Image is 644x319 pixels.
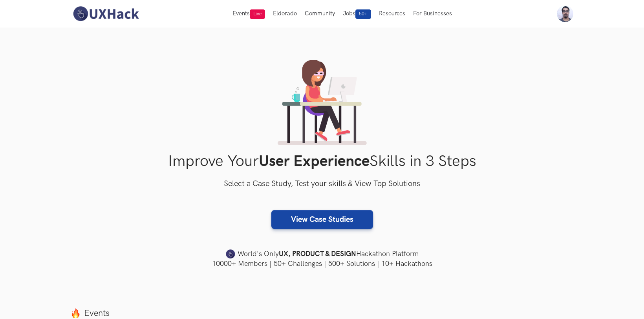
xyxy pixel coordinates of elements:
h1: Improve Your Skills in 3 Steps [71,152,573,171]
label: Events [71,308,573,319]
a: View Case Studies [271,210,373,229]
span: 50+ [355,9,371,19]
img: UXHack-logo.png [71,6,141,22]
h4: World's Only Hackathon Platform [71,249,573,260]
strong: UX, PRODUCT & DESIGN [279,249,356,260]
img: fire.png [71,308,80,318]
img: uxhack-favicon-image.png [226,249,235,259]
img: Your profile pic [557,6,573,22]
span: Live [250,9,265,19]
h3: Select a Case Study, Test your skills & View Top Solutions [71,178,573,190]
h4: 10000+ Members | 50+ Challenges | 500+ Solutions | 10+ Hackathons [71,259,573,269]
strong: User Experience [259,152,370,171]
img: lady working on laptop [278,60,367,145]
